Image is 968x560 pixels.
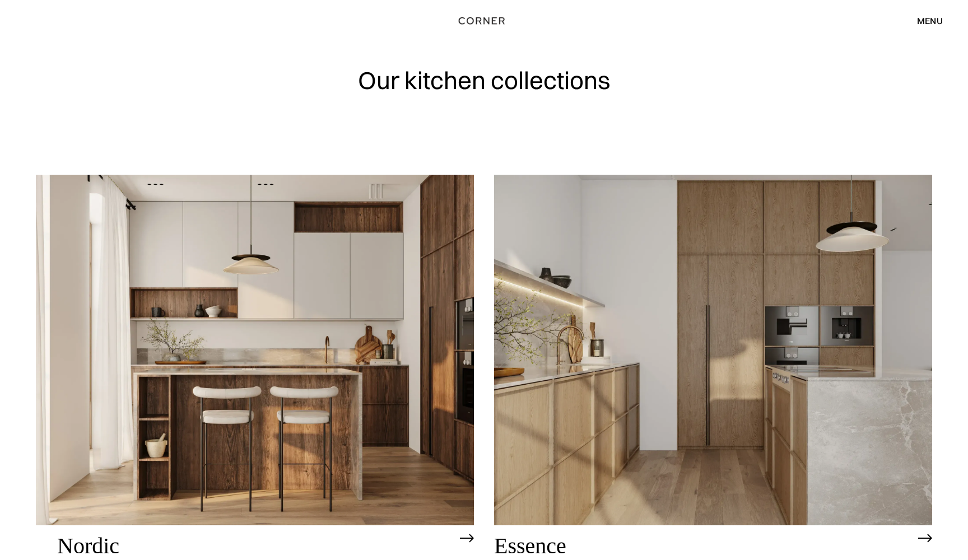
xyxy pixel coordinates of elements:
[494,534,913,558] h2: Essence
[906,11,943,30] div: menu
[57,534,454,558] h2: Nordic
[358,67,611,94] h1: Our kitchen collections
[442,13,526,28] a: home
[917,16,943,25] div: menu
